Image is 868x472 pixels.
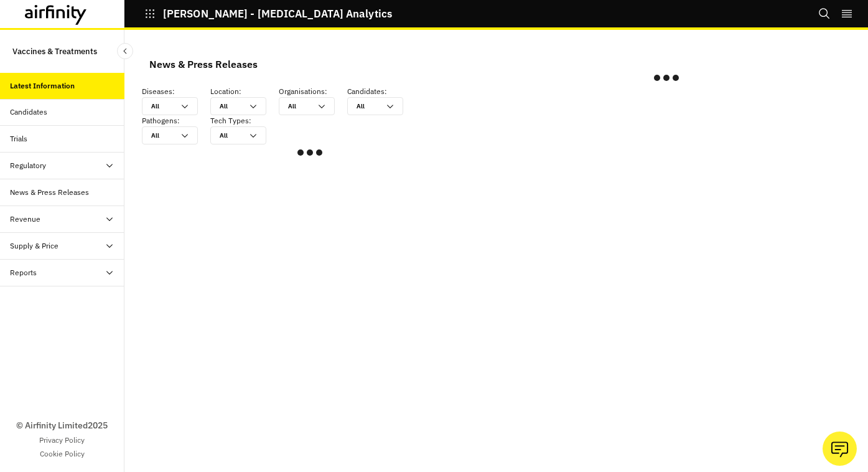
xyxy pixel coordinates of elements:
button: Search [818,3,831,24]
div: News & Press Releases [149,55,258,73]
div: Regulatory [10,160,46,171]
button: Ask our analysts [823,432,857,466]
p: Location : [210,86,279,97]
div: Trials [10,133,27,144]
p: © Airfinity Limited 2025 [16,419,108,432]
p: Vaccines & Treatments [12,40,97,63]
p: Diseases : [142,86,210,97]
div: Latest Information [10,80,75,92]
a: Cookie Policy [40,448,85,460]
div: Supply & Price [10,240,58,252]
div: Revenue [10,214,40,225]
p: Organisations : [279,86,347,97]
p: Candidates : [347,86,416,97]
p: [PERSON_NAME] - [MEDICAL_DATA] Analytics [163,8,392,19]
p: Tech Types : [210,115,279,126]
p: Pathogens : [142,115,210,126]
div: News & Press Releases [10,187,89,198]
button: Close Sidebar [117,43,133,59]
div: Candidates [10,106,47,118]
a: Privacy Policy [39,435,85,446]
div: Reports [10,267,37,278]
button: [PERSON_NAME] - [MEDICAL_DATA] Analytics [144,3,392,24]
